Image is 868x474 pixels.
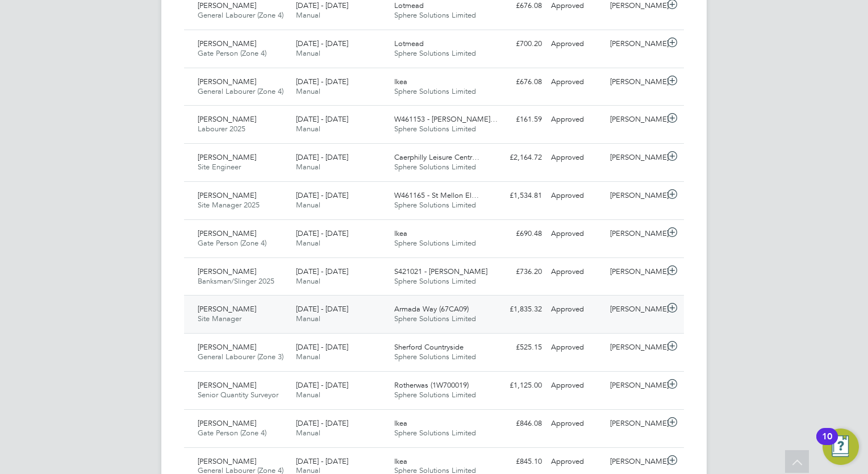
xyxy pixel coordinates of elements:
[198,152,256,162] span: [PERSON_NAME]
[296,48,320,58] span: Manual
[606,300,665,319] div: [PERSON_NAME]
[198,267,256,276] span: [PERSON_NAME]
[606,263,665,281] div: [PERSON_NAME]
[606,35,665,53] div: [PERSON_NAME]
[546,414,606,433] div: Approved
[198,390,278,400] span: Senior Quantity Surveyor
[296,238,320,248] span: Manual
[606,186,665,205] div: [PERSON_NAME]
[394,39,424,48] span: Lotmead
[487,452,546,471] div: £845.10
[546,263,606,281] div: Approved
[487,110,546,129] div: £161.59
[487,224,546,243] div: £690.48
[296,152,348,162] span: [DATE] - [DATE]
[546,110,606,129] div: Approved
[198,352,283,361] span: General Labourer (Zone 3)
[394,342,464,352] span: Sherford Countryside
[198,124,245,134] span: Labourer 2025
[546,338,606,357] div: Approved
[394,428,476,438] span: Sphere Solutions Limited
[394,86,476,96] span: Sphere Solutions Limited
[198,428,266,438] span: Gate Person (Zone 4)
[296,428,320,438] span: Manual
[394,418,407,428] span: Ikea
[394,114,498,124] span: W461153 - [PERSON_NAME]…
[296,418,348,428] span: [DATE] - [DATE]
[394,238,476,248] span: Sphere Solutions Limited
[198,86,283,96] span: General Labourer (Zone 4)
[394,276,476,286] span: Sphere Solutions Limited
[606,414,665,433] div: [PERSON_NAME]
[546,300,606,319] div: Approved
[394,77,407,86] span: Ikea
[394,10,476,20] span: Sphere Solutions Limited
[198,456,256,466] span: [PERSON_NAME]
[394,352,476,361] span: Sphere Solutions Limited
[296,314,320,323] span: Manual
[296,86,320,96] span: Manual
[394,124,476,134] span: Sphere Solutions Limited
[394,48,476,58] span: Sphere Solutions Limited
[394,304,469,314] span: Armada Way (67CA09)
[394,190,479,200] span: W461165 - St Mellon El…
[546,35,606,53] div: Approved
[296,267,348,276] span: [DATE] - [DATE]
[394,314,476,323] span: Sphere Solutions Limited
[198,342,256,352] span: [PERSON_NAME]
[606,452,665,471] div: [PERSON_NAME]
[198,238,266,248] span: Gate Person (Zone 4)
[546,376,606,395] div: Approved
[487,73,546,92] div: £676.08
[606,110,665,129] div: [PERSON_NAME]
[296,342,348,352] span: [DATE] - [DATE]
[296,352,320,361] span: Manual
[296,1,348,10] span: [DATE] - [DATE]
[198,304,256,314] span: [PERSON_NAME]
[198,190,256,200] span: [PERSON_NAME]
[198,48,266,58] span: Gate Person (Zone 4)
[606,73,665,92] div: [PERSON_NAME]
[394,267,487,276] span: S421021 - [PERSON_NAME]
[606,376,665,395] div: [PERSON_NAME]
[296,276,320,286] span: Manual
[546,186,606,205] div: Approved
[296,390,320,400] span: Manual
[198,228,256,238] span: [PERSON_NAME]
[296,456,348,466] span: [DATE] - [DATE]
[487,35,546,53] div: £700.20
[198,276,274,286] span: Banksman/Slinger 2025
[546,73,606,92] div: Approved
[198,380,256,390] span: [PERSON_NAME]
[487,186,546,205] div: £1,534.81
[394,1,424,10] span: Lotmead
[198,162,241,172] span: Site Engineer
[296,114,348,124] span: [DATE] - [DATE]
[606,338,665,357] div: [PERSON_NAME]
[296,228,348,238] span: [DATE] - [DATE]
[296,380,348,390] span: [DATE] - [DATE]
[394,390,476,400] span: Sphere Solutions Limited
[296,10,320,20] span: Manual
[198,314,241,323] span: Site Manager
[394,380,469,390] span: Rotherwas (1W700019)
[296,200,320,210] span: Manual
[394,152,479,162] span: Caerphilly Leisure Centr…
[198,10,283,20] span: General Labourer (Zone 4)
[487,263,546,281] div: £736.20
[198,418,256,428] span: [PERSON_NAME]
[296,162,320,172] span: Manual
[546,224,606,243] div: Approved
[823,429,859,465] button: Open Resource Center, 10 new notifications
[394,200,476,210] span: Sphere Solutions Limited
[487,376,546,395] div: £1,125.00
[394,456,407,466] span: Ikea
[198,114,256,124] span: [PERSON_NAME]
[296,124,320,134] span: Manual
[198,77,256,86] span: [PERSON_NAME]
[198,1,256,10] span: [PERSON_NAME]
[546,148,606,167] div: Approved
[394,228,407,238] span: Ikea
[606,224,665,243] div: [PERSON_NAME]
[487,148,546,167] div: £2,164.72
